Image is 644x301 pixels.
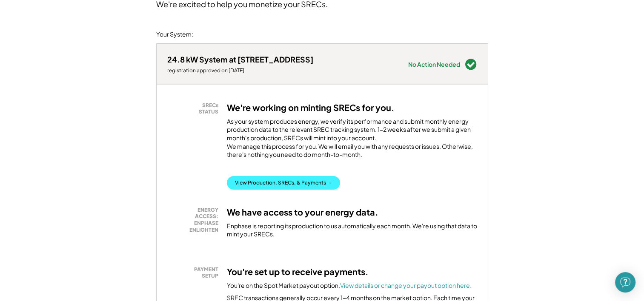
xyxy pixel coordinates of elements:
div: 24.8 kW System at [STREET_ADDRESS] [167,54,313,64]
a: View details or change your payout option here. [340,281,472,289]
div: Your System: [156,30,193,39]
div: Enphase is reporting its production to us automatically each month. We're using that data to mint... [227,222,477,239]
div: registration approved on [DATE] [167,67,313,74]
div: PAYMENT SETUP [172,266,218,279]
h3: We're working on minting SRECs for you. [227,102,395,113]
h3: We have access to your energy data. [227,207,378,218]
div: SRECs STATUS [172,102,218,115]
button: View Production, SRECs, & Payments → [227,176,340,190]
div: ENERGY ACCESS: ENPHASE ENLIGHTEN [172,207,218,233]
div: You're on the Spot Market payout option. [227,281,472,290]
div: Open Intercom Messenger [615,272,635,292]
div: No Action Needed [408,61,460,67]
h3: You're set up to receive payments. [227,266,369,277]
div: As your system produces energy, we verify its performance and submit monthly energy production da... [227,117,477,163]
